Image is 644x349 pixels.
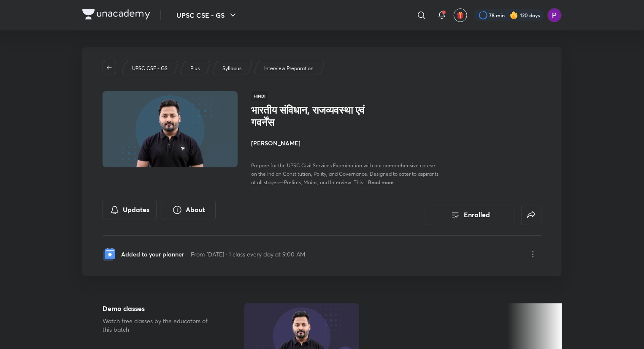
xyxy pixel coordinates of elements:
button: About [162,200,216,220]
img: Preeti Pandey [547,8,562,22]
a: Syllabus [221,65,243,72]
a: Company Logo [82,9,150,22]
h5: Demo classes [103,303,217,314]
p: Added to your planner [121,250,184,259]
img: Thumbnail [101,90,239,168]
p: UPSC CSE - GS [132,65,168,72]
p: Plus [190,65,200,72]
a: UPSC CSE - GS [131,65,169,72]
p: Interview Preparation [264,65,314,72]
button: Enrolled [426,205,514,225]
button: Updates [103,200,157,220]
h1: भारतीय संविधान, राजव्यवस्था एवं गवर्नेंस [251,104,389,128]
button: false [521,205,541,225]
button: avatar [454,8,467,22]
img: streak [510,11,518,19]
a: Plus [189,65,201,72]
h4: [PERSON_NAME] [251,139,440,147]
img: Company Logo [82,9,150,19]
span: Hindi [251,91,268,101]
span: Read more [368,179,394,185]
a: Interview Preparation [263,65,315,72]
p: From [DATE] · 1 class every day at 9:00 AM [191,250,305,259]
button: UPSC CSE - GS [171,7,243,24]
img: avatar [457,11,464,19]
p: Watch free classes by the educators of this batch [103,317,217,334]
span: Prepare for the UPSC Civil Services Examination with our comprehensive course on the Indian Const... [251,162,438,185]
p: Syllabus [222,65,241,72]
